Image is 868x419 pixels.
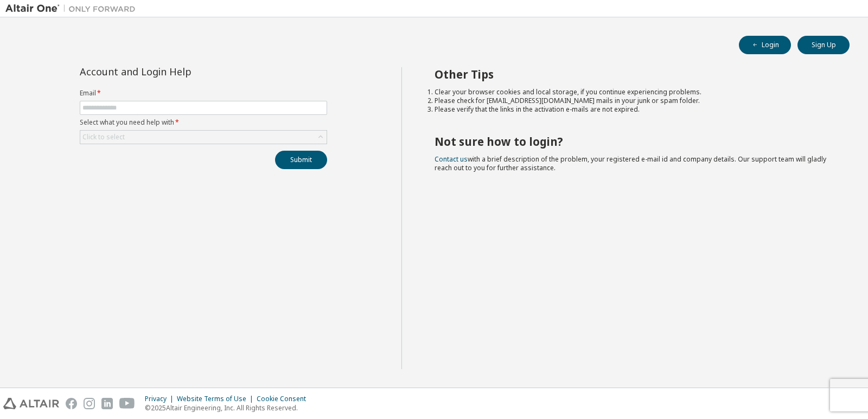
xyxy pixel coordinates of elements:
[435,96,831,105] li: Please check for [EMAIL_ADDRESS][DOMAIN_NAME] mails in your junk or spam folder.
[739,36,791,54] button: Login
[435,88,831,96] li: Clear your browser cookies and local storage, if you continue experiencing problems.
[80,118,327,127] label: Select what you need help with
[797,36,850,54] button: Sign Up
[80,67,278,76] div: Account and Login Help
[84,398,95,409] img: instagram.svg
[435,67,831,81] h2: Other Tips
[101,398,113,409] img: linkedin.svg
[435,154,826,172] span: with a brief description of the problem, your registered e-mail id and company details. Our suppo...
[435,134,831,149] h2: Not sure how to login?
[275,151,327,169] button: Submit
[119,398,135,409] img: youtube.svg
[177,395,257,403] div: Website Terms of Use
[66,398,77,409] img: facebook.svg
[80,131,327,144] div: Click to select
[3,398,59,409] img: altair_logo.svg
[82,133,125,141] div: Click to select
[257,395,312,403] div: Cookie Consent
[5,3,141,14] img: Altair One
[145,395,177,403] div: Privacy
[145,403,312,412] p: © 2025 Altair Engineering, Inc. All Rights Reserved.
[80,89,327,98] label: Email
[435,105,831,114] li: Please verify that the links in the activation e-mails are not expired.
[435,154,468,164] a: Contact us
